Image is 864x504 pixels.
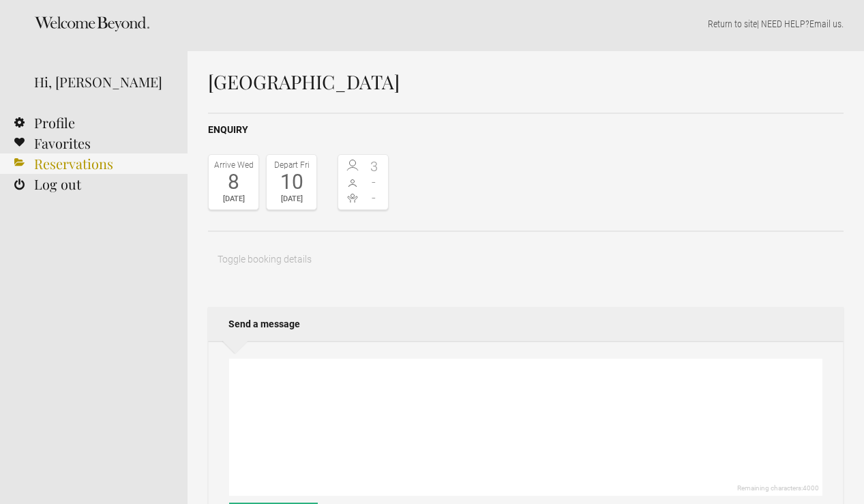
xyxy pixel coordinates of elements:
div: Arrive Wed [212,158,255,172]
p: | NEED HELP? . [208,17,844,31]
a: Return to site [708,18,757,29]
span: 3 [363,160,385,173]
h1: [GEOGRAPHIC_DATA] [208,72,844,92]
div: 10 [270,172,313,192]
button: Toggle booking details [208,246,321,273]
h2: Send a message [208,307,844,341]
a: Email us [809,18,841,29]
div: Hi, [PERSON_NAME] [34,72,167,92]
div: 8 [212,172,255,192]
h2: Enquiry [208,123,844,137]
div: [DATE] [212,192,255,206]
span: - [363,175,385,189]
div: [DATE] [270,192,313,206]
div: Depart Fri [270,158,313,172]
span: - [363,191,385,205]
